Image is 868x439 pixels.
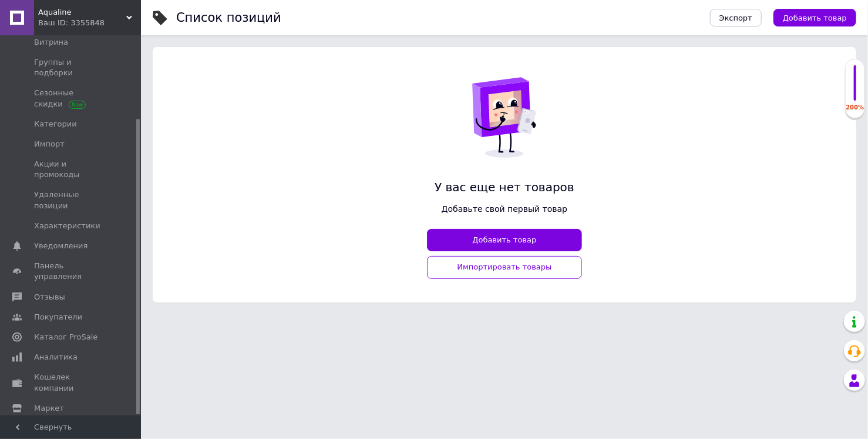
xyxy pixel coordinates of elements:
[34,189,109,211] span: Удаленные позиции
[34,221,100,231] span: Характеристики
[34,88,109,109] span: Сезонные скидки
[34,332,97,342] span: Каталог ProSale
[34,312,82,322] span: Покупатели
[34,37,68,48] span: Витрина
[34,372,109,393] span: Кошелек компании
[34,57,109,78] span: Группы и подборки
[773,9,856,26] button: Добавить товар
[34,119,77,129] span: Категории
[34,241,88,251] span: Уведомления
[427,256,582,279] a: Импортировать товары
[719,14,752,22] span: Экспорт
[38,7,126,18] span: Aqualine
[34,159,109,180] span: Акции и промокоды
[38,18,141,28] div: Ваш ID: 3355848
[710,9,762,26] button: Экспорт
[34,292,65,302] span: Отзывы
[34,403,64,414] span: Маркет
[34,352,78,362] span: Аналитика
[176,12,281,24] div: Список позиций
[427,179,582,196] span: У вас еще нет товаров
[846,104,864,112] div: 200%
[783,14,847,22] span: Добавить товар
[34,261,109,282] span: Панель управления
[427,203,582,215] span: Добавьте свой первый товар
[427,229,582,252] button: Добавить товар
[34,139,65,149] span: Импорт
